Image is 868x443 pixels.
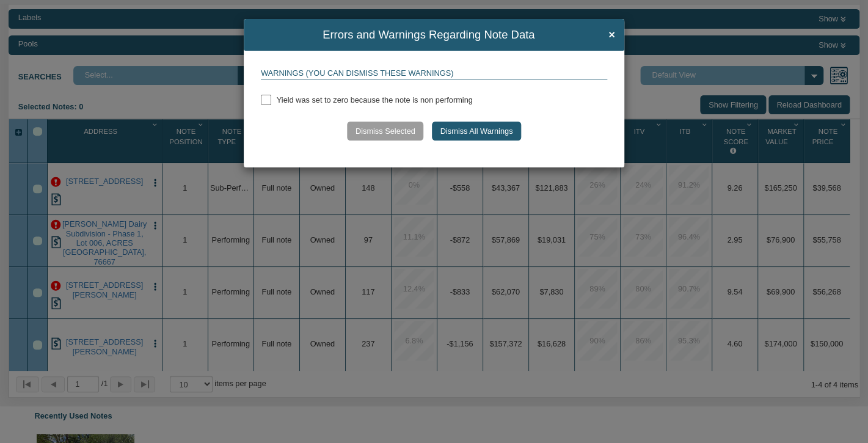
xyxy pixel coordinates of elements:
[277,95,473,104] span: Yield was set to zero because the note is non performing
[261,68,607,79] div: Warnings (You can dismiss these warnings)
[347,122,423,141] button: Dismiss Selected
[432,122,521,141] button: Dismiss All Warnings
[608,29,615,41] span: ×
[253,29,604,41] span: Errors and Warnings Regarding Note Data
